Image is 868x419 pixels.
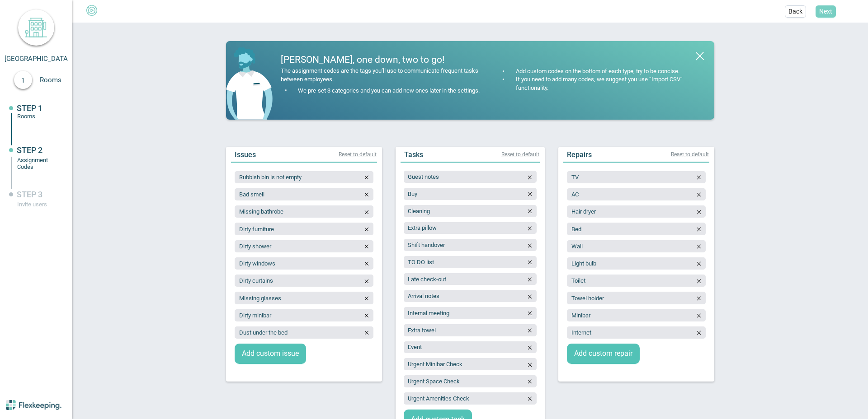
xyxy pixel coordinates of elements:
span: Shift handover [408,242,445,248]
span: Buy [408,191,417,197]
span: Guest notes [408,173,439,180]
span: Light bulb [571,260,596,267]
div: We pre-set 3 categories and you can add new ones later in the settings. [296,87,480,95]
span: AC [571,191,579,198]
span: Dirty shower [239,243,271,250]
span: Cleaning [408,208,430,214]
span: STEP 2 [17,145,42,155]
span: Dirty windows [239,260,275,267]
div: Rooms [17,113,58,120]
span: Reset to default [339,151,377,158]
span: Rooms [40,76,71,84]
span: Reset to default [671,151,709,158]
div: If you need to add many codes, we suggest you use ”Import CSV“ functionality. [514,75,698,93]
span: Back [788,7,802,16]
div: Invite users [17,201,58,208]
button: Next [816,5,836,18]
span: Next [819,7,832,16]
span: Internal meeting [408,310,449,317]
div: [PERSON_NAME], one down, two to go! [281,55,482,65]
span: Dirty furniture [239,226,274,233]
div: Add custom codes on the bottom of each type, try to be concise. [514,67,679,76]
span: Dust under the bed [239,329,288,336]
div: Assignment Codes [17,157,58,170]
span: Repairs [567,150,592,159]
span: Bed [571,226,581,233]
span: Add custom issue [242,349,299,359]
div: The assignment codes are the tags you’ll use to communicate frequent tasks between employees. [281,67,482,84]
span: TO DO list [408,259,434,265]
span: Toilet [571,277,585,284]
span: Missing bathrobe [239,208,283,215]
span: Urgent Minibar Check [408,361,462,368]
span: Event [408,344,422,350]
span: Wall [571,243,583,250]
button: Back [785,5,806,18]
span: [GEOGRAPHIC_DATA] [5,55,70,63]
span: STEP 1 [17,103,42,113]
span: Dirty minibar [239,312,271,319]
span: Reset to default [501,151,539,158]
span: STEP 3 [17,190,42,199]
span: Issues [235,150,256,159]
span: Bad smell [239,191,264,198]
span: Extra towel [408,327,436,334]
span: Tasks [404,150,423,159]
span: Add custom repair [574,349,632,359]
span: Hair dryer [571,208,596,215]
span: Arrival notes [408,293,439,299]
span: Rubbish bin is not empty [239,174,302,181]
span: Towel holder [571,295,604,302]
button: Add custom issue [235,344,306,364]
button: Add custom repair [567,344,640,364]
span: Urgent Space Check [408,378,460,385]
span: Late check-out [408,276,446,283]
span: TV [571,174,579,181]
span: Minibar [571,312,590,319]
div: 1 [14,71,32,89]
span: Missing glasses [239,295,281,302]
span: Extra pillow [408,224,437,231]
span: Internet [571,329,591,336]
span: Dirty curtains [239,277,273,284]
span: Urgent Amenities Check [408,395,469,402]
